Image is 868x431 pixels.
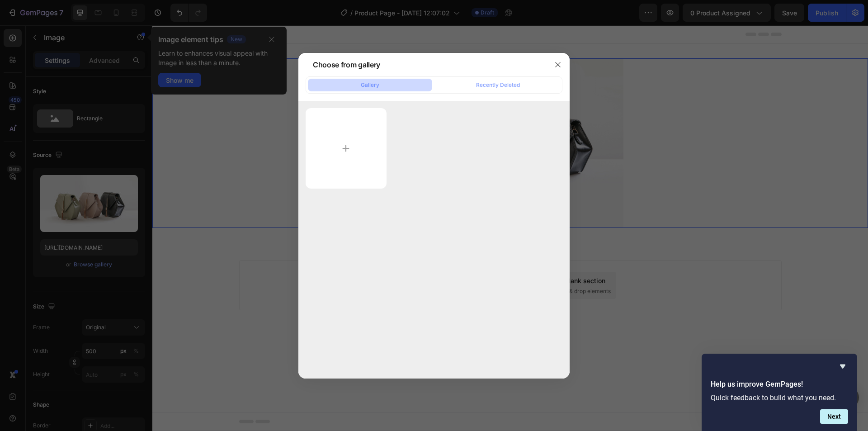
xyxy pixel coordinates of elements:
[308,79,432,91] button: Gallery
[398,251,453,260] div: Add blank section
[837,361,848,372] button: Hide survey
[391,262,458,270] span: then drag & drop elements
[476,81,520,89] div: Recently Deleted
[331,251,379,260] div: Generate layout
[256,262,318,270] span: inspired by CRO experts
[11,20,31,28] div: Image
[330,262,379,270] span: from URL or image
[711,379,848,390] h2: Help us improve GemPages!
[361,81,379,89] div: Gallery
[711,393,848,402] p: Quick feedback to build what you need.
[336,230,379,240] span: Add section
[820,409,848,424] button: Next question
[436,79,560,91] button: Recently Deleted
[711,361,848,424] div: Help us improve GemPages!
[260,251,315,260] div: Choose templates
[313,59,380,70] div: Choose from gallery
[245,33,471,203] img: image_demo.jpg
